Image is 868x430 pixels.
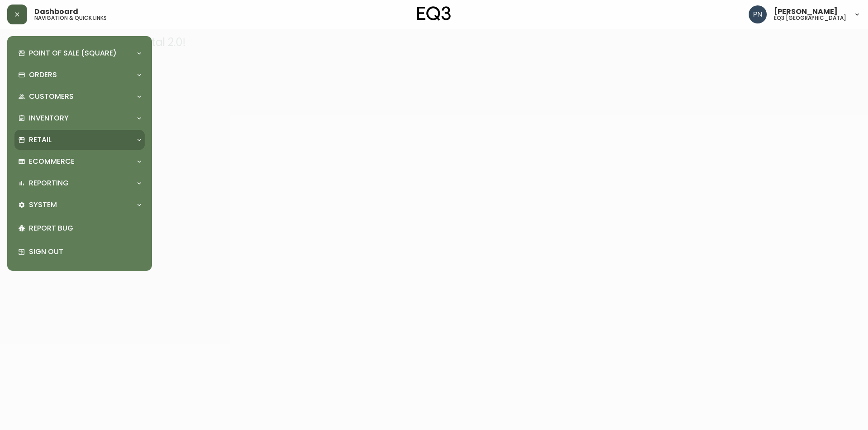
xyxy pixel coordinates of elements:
[29,48,117,58] p: Point of Sale (Square)
[29,200,57,210] p: System
[14,108,145,128] div: Inventory
[417,6,451,21] img: logo
[14,240,145,264] div: Sign Out
[14,43,145,63] div: Point of Sale (Square)
[29,92,74,102] p: Customers
[774,15,846,21] h5: eq3 [GEOGRAPHIC_DATA]
[34,8,78,15] span: Dashboard
[29,70,57,80] p: Orders
[34,15,107,21] h5: navigation & quick links
[749,5,767,23] img: 496f1288aca128e282dab2021d4f4334
[14,87,145,106] div: Customers
[29,178,69,188] p: Reporting
[29,157,75,166] p: Ecommerce
[14,173,145,193] div: Reporting
[14,152,145,171] div: Ecommerce
[14,130,145,150] div: Retail
[14,195,145,215] div: System
[29,113,69,123] p: Inventory
[14,217,145,240] div: Report Bug
[29,247,141,257] p: Sign Out
[29,135,52,145] p: Retail
[29,223,141,233] p: Report Bug
[14,65,145,85] div: Orders
[774,8,838,15] span: [PERSON_NAME]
